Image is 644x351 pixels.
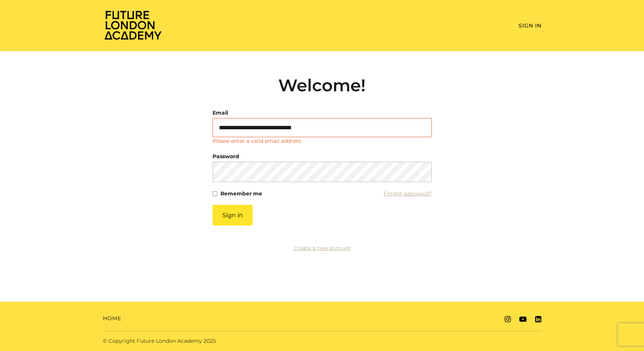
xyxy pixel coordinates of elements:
label: Remember me [220,188,262,199]
h2: Welcome! [213,75,432,95]
div: © Copyright Future London Academy 2025 [97,337,322,345]
label: Password [213,151,239,162]
img: Home Page [103,10,163,40]
button: Sign in [213,205,253,225]
a: Create a new account [294,245,351,251]
p: Please enter a valid email address [213,137,301,145]
a: Home [103,315,121,322]
label: Email [213,107,228,118]
a: Forgot password? [384,188,432,199]
a: Sign In [519,22,541,29]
